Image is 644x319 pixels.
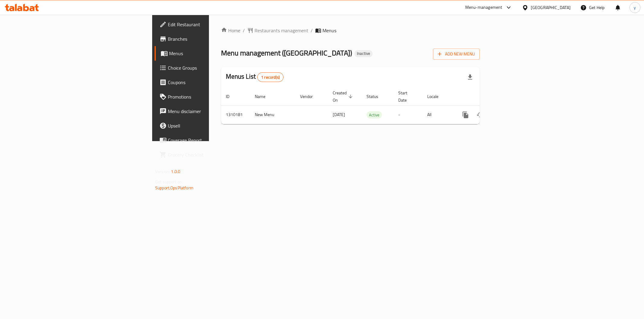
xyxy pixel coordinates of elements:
div: Menu-management [465,4,502,11]
span: Status [367,93,386,100]
span: Vendor [300,93,321,100]
span: Inactive [354,51,373,56]
span: Active [367,112,382,118]
span: Restaurants management [255,27,308,34]
a: Choice Groups [155,61,260,75]
a: Coverage Report [155,133,260,147]
div: Active [367,111,382,118]
span: Start Date [398,89,415,104]
div: Inactive [354,50,373,57]
span: Promotions [168,93,255,100]
span: Choice Groups [168,64,255,71]
button: Add New Menu [433,49,480,60]
a: Coupons [155,75,260,90]
span: y [634,4,636,11]
span: Menu disclaimer [168,108,255,115]
span: [DATE] [333,111,345,118]
a: Menu disclaimer [155,104,260,118]
div: Export file [463,70,477,84]
span: Name [255,93,273,100]
span: Upsell [168,122,255,129]
span: Version: [155,168,170,175]
a: Restaurants management [247,27,308,34]
a: Menus [155,46,260,61]
li: / [311,27,313,34]
span: Grocery Checklist [168,151,255,158]
td: New Menu [250,106,295,124]
div: Total records count [257,72,284,82]
td: - [393,106,422,124]
span: Branches [168,35,255,43]
span: Menu management ( [GEOGRAPHIC_DATA] ) [221,46,352,60]
a: Grocery Checklist [155,147,260,162]
span: Edit Restaurant [168,21,255,28]
span: 1.0.0 [171,168,180,175]
button: Change Status [473,108,487,122]
h2: Menus List [226,72,284,82]
span: Get support on: [155,178,183,186]
a: Edit Restaurant [155,17,260,32]
span: Menus [322,27,336,34]
span: Add New Menu [438,50,475,58]
span: Created On [333,89,354,104]
span: Coverage Report [168,137,255,144]
button: more [458,108,473,122]
td: All [422,106,453,124]
span: Menus [169,50,255,57]
a: Branches [155,32,260,46]
span: ID [226,93,237,100]
div: [GEOGRAPHIC_DATA] [531,4,571,11]
span: 1 record(s) [258,74,283,80]
span: Coupons [168,79,255,86]
table: enhanced table [221,87,521,124]
span: Locale [427,93,446,100]
nav: breadcrumb [221,27,480,34]
a: Promotions [155,90,260,104]
a: Upsell [155,118,260,133]
a: Support.OpsPlatform [155,184,194,192]
th: Actions [453,87,521,106]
